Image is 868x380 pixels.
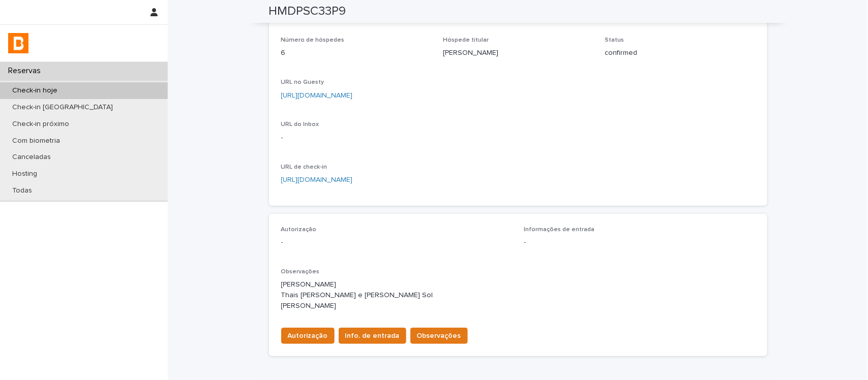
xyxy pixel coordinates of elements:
p: - [281,133,431,143]
p: Check-in hoje [4,86,66,95]
p: Reservas [4,66,49,76]
a: [URL][DOMAIN_NAME] [281,92,353,99]
h2: HMDPSC33P9 [269,4,346,19]
p: Check-in [GEOGRAPHIC_DATA] [4,103,121,112]
p: - [524,237,755,248]
button: Observações [410,328,468,344]
p: Todas [4,186,40,195]
p: Canceladas [4,153,59,162]
span: URL de check-in [281,164,327,170]
p: Hosting [4,170,45,178]
p: 6 [281,48,431,58]
p: - [281,237,512,248]
span: Autorização [281,227,317,233]
p: confirmed [605,48,755,58]
p: [PERSON_NAME] [443,48,593,58]
span: Observações [281,269,320,275]
span: Número de hóspedes [281,37,345,43]
p: Com biometria [4,137,68,145]
span: Hóspede titular [443,37,489,43]
span: URL do Inbox [281,121,319,128]
span: Autorização [288,331,328,341]
img: zVaNuJHRTjyIjT5M9Xd5 [8,33,28,53]
span: Observações [417,331,461,341]
p: [PERSON_NAME] Thais [PERSON_NAME] e [PERSON_NAME] Sol [PERSON_NAME] [281,279,755,311]
span: URL no Guesty [281,79,324,85]
span: Informações de entrada [524,227,595,233]
button: Autorização [281,328,335,344]
p: Check-in próximo [4,120,77,129]
a: [URL][DOMAIN_NAME] [281,176,353,183]
span: Info. de entrada [345,331,400,341]
span: Status [605,37,624,43]
button: Info. de entrada [339,328,406,344]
